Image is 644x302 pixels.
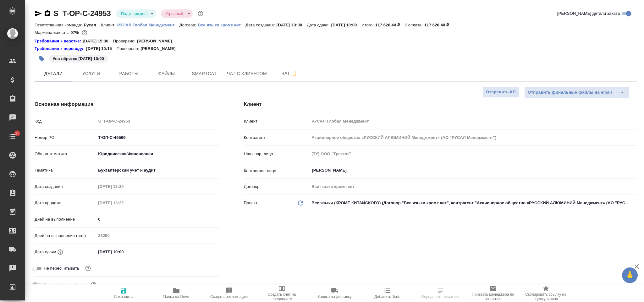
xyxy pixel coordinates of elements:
span: 15 [11,130,23,136]
div: split button [524,87,630,98]
h4: Клиент [244,101,637,108]
p: Итого: [361,23,375,27]
p: Контактное лицо [244,168,310,174]
p: Дней на выполнение (авт.) [35,233,96,239]
p: Клиент [244,118,310,124]
input: Пустое поле [96,117,218,126]
p: 117 626,40 ₽ [375,23,405,27]
span: Призвать менеджера по развитию [471,292,516,301]
svg: Подписаться [290,70,298,77]
button: Создать счет на предоплату [256,284,308,302]
span: Скопировать ссылку на оценку заказа [523,292,569,301]
p: Дата продажи [35,200,96,206]
button: Доп статусы указывают на важность/срочность заказа [196,9,205,18]
button: Отправить КП [482,87,519,98]
div: Нажми, чтобы открыть папку с инструкцией [35,46,86,52]
p: Контрагент [244,135,310,141]
p: Русал [84,23,101,27]
input: ✎ Введи что-нибудь [96,215,218,224]
span: Работы [114,70,144,78]
div: Юридическая/Финансовая [96,149,218,159]
button: Заявка на доставку [308,284,361,302]
button: Включи, если не хочешь, чтобы указанная дата сдачи изменилась после переставления заказа в 'Подтв... [84,264,92,272]
p: #на вёрстке [DATE] 10:00 [53,56,104,62]
button: Сохранить [97,284,150,302]
div: Подтвержден [161,9,192,18]
span: Учитывать выходные [44,282,85,288]
h4: Основная информация [35,101,219,108]
button: Open [634,170,635,171]
p: 117 626,40 ₽ [424,23,454,27]
p: РУСАЛ Глобал Менеджмент [117,23,179,27]
button: Скопировать ссылку на оценку заказа [520,284,572,302]
div: Подтвержден [116,9,156,18]
p: [PERSON_NAME] [137,38,177,44]
p: Клиент: [101,23,117,27]
a: Требования к верстке: [35,38,83,44]
span: Сохранить [114,294,133,299]
a: Требования к переводу: [35,46,86,52]
button: Скопировать ссылку [44,10,51,17]
button: Папка на Drive [150,284,203,302]
input: Пустое поле [309,149,637,158]
button: 🙏 [622,267,638,283]
input: Пустое поле [309,182,637,191]
button: Скопировать ссылку для ЯМессенджера [35,10,42,17]
button: Выбери, если сб и вс нужно считать рабочими днями для выполнения заказа. [90,281,98,289]
span: Создать рекламацию [210,294,248,299]
p: Проверено: [113,38,137,44]
span: Чат [274,69,305,77]
p: Проект [244,200,258,206]
span: 🙏 [625,269,635,282]
button: Подтвержден [119,11,149,16]
span: Детали [38,70,69,78]
p: Код [35,118,96,124]
button: Срочный [164,11,185,16]
button: Определить тематику [414,284,467,302]
p: Дней на выполнение [35,216,96,222]
input: Пустое поле [96,198,151,207]
span: Smartcat [189,70,219,78]
span: [PERSON_NAME] детали заказа [557,10,620,17]
p: Ответственная команда: [35,23,84,27]
a: 15 [2,129,24,144]
span: Не пересчитывать [44,265,79,272]
span: Папка на Drive [163,294,189,299]
p: [DATE] 13:30 [277,23,307,27]
p: Дата создания: [245,23,276,27]
button: 3100.00 RUB; [80,29,89,37]
a: РУСАЛ Глобал Менеджмент [117,22,179,27]
input: Пустое поле [309,133,637,142]
p: Тематика [35,167,96,173]
input: ✎ Введи что-нибудь [96,133,218,142]
p: Дата создания [35,184,96,190]
span: Определить тематику [421,294,459,299]
p: К оплате: [405,23,424,27]
input: Пустое поле [96,231,218,240]
p: Дата сдачи: [307,23,331,27]
p: Маржинальность: [35,30,70,35]
p: Наше юр. лицо [244,151,310,157]
p: Договор: [179,23,198,27]
p: 97% [70,30,80,35]
p: Договор [244,184,310,190]
button: Добавить тэг [35,52,48,66]
input: Пустое поле [309,117,637,126]
span: Отправить КП [486,89,516,96]
span: на вёрстке 31.08.2025 10:00 [48,56,108,61]
button: Призвать менеджера по развитию [467,284,520,302]
p: [PERSON_NAME] [140,46,180,52]
span: Услуги [76,70,106,78]
span: Чат с клиентом [227,70,267,78]
p: Все языки кроме кит [198,23,245,27]
button: Добавить Todo [361,284,414,302]
p: [DATE] 10:15 [86,46,117,52]
span: Отправить финальные файлы на email [528,89,612,96]
button: Если добавить услуги и заполнить их объемом, то дата рассчитается автоматически [56,248,64,256]
p: [DATE] 10:00 [331,23,362,27]
p: Проверено: [117,46,141,52]
p: Номер PO [35,135,96,141]
div: Все языки (КРОМЕ КИТАЙСКОГО) (Договор "Все языки кроме кит", контрагент "Акционерное общество «РУ... [309,198,637,208]
a: S_T-OP-C-24953 [53,9,111,18]
span: Заявка на доставку [317,294,351,299]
